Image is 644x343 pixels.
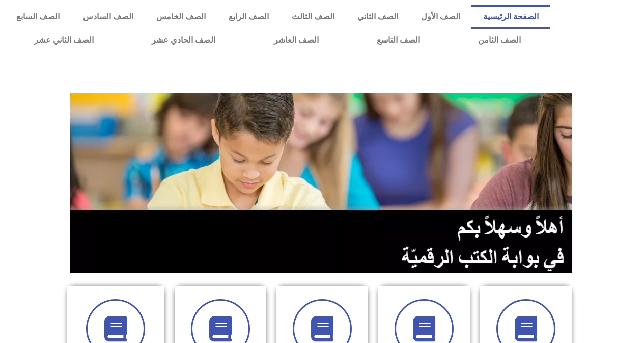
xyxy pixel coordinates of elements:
a: الصف الثاني عشر [5,29,123,52]
a: الصف الثامن [449,29,550,52]
a: الصف السابع [5,5,71,29]
a: الصف التاسع [348,29,449,52]
a: الصف الأول [409,5,471,29]
a: الصفحة الرئيسية [471,5,550,29]
a: الصف السادس [71,5,145,29]
a: الصف الخامس [145,5,217,29]
a: الصف الثالث [280,5,346,29]
a: الصف العاشر [245,29,348,52]
a: الصف الرابع [217,5,280,29]
a: الصف الحادي عشر [123,29,244,52]
a: الصف الثاني [346,5,409,29]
